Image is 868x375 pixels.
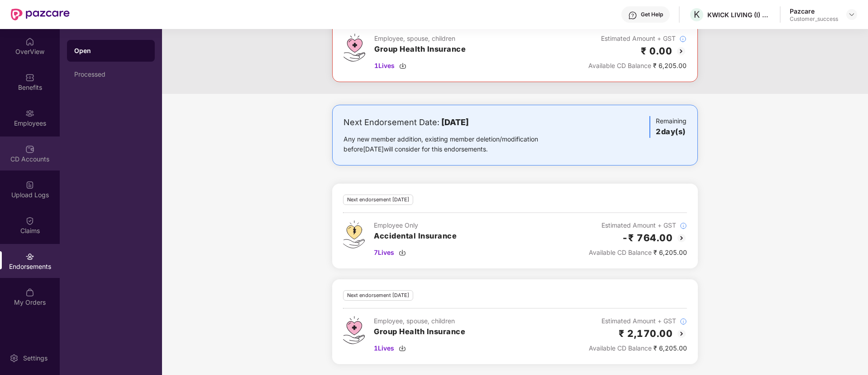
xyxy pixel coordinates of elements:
b: [DATE] [441,117,469,127]
div: ₹ 6,205.00 [588,61,687,71]
h2: ₹ 0.00 [641,44,672,58]
div: Estimated Amount + GST [588,34,687,44]
img: svg+xml;base64,PHN2ZyBpZD0iQ0RfQWNjb3VudHMiIGRhdGEtbmFtZT0iQ0QgQWNjb3VudHMiIHhtbG5zPSJodHRwOi8vd3... [25,145,34,154]
div: ₹ 6,205.00 [589,343,687,353]
span: Available CD Balance [589,248,652,256]
span: K [694,9,700,20]
span: Available CD Balance [589,344,652,352]
div: KWICK LIVING (I) PRIVATE LIMITED [707,10,771,19]
img: svg+xml;base64,PHN2ZyB4bWxucz0iaHR0cDovL3d3dy53My5vcmcvMjAwMC9zdmciIHdpZHRoPSI0OS4zMjEiIGhlaWdodD... [343,220,365,248]
img: svg+xml;base64,PHN2ZyBpZD0iSW5mb18tXzMyeDMyIiBkYXRhLW5hbWU9IkluZm8gLSAzMngzMiIgeG1sbnM9Imh0dHA6Ly... [680,318,687,325]
img: svg+xml;base64,PHN2ZyBpZD0iRW5kb3JzZW1lbnRzIiB4bWxucz0iaHR0cDovL3d3dy53My5vcmcvMjAwMC9zdmciIHdpZH... [25,252,34,261]
img: svg+xml;base64,PHN2ZyBpZD0iVXBsb2FkX0xvZ3MiIGRhdGEtbmFtZT0iVXBsb2FkIExvZ3MiIHhtbG5zPSJodHRwOi8vd3... [25,180,34,190]
img: svg+xml;base64,PHN2ZyBpZD0iRG93bmxvYWQtMzJ4MzIiIHhtbG5zPSJodHRwOi8vd3d3LnczLm9yZy8yMDAwL3N2ZyIgd2... [399,345,406,352]
span: 1 Lives [374,343,394,353]
h3: Accidental Insurance [374,230,457,242]
img: svg+xml;base64,PHN2ZyB4bWxucz0iaHR0cDovL3d3dy53My5vcmcvMjAwMC9zdmciIHdpZHRoPSI0Ny43MTQiIGhlaWdodD... [343,34,365,62]
div: Employee, spouse, children [374,34,466,44]
img: svg+xml;base64,PHN2ZyBpZD0iQmFjay0yMHgyMCIgeG1sbnM9Imh0dHA6Ly93d3cudzMub3JnLzIwMDAvc3ZnIiB3aWR0aD... [676,328,687,339]
img: svg+xml;base64,PHN2ZyBpZD0iSW5mb18tXzMyeDMyIiBkYXRhLW5hbWU9IkluZm8gLSAzMngzMiIgeG1sbnM9Imh0dHA6Ly... [679,35,687,43]
div: Next endorsement [DATE] [343,290,413,301]
img: svg+xml;base64,PHN2ZyBpZD0iQ2xhaW0iIHhtbG5zPSJodHRwOi8vd3d3LnczLm9yZy8yMDAwL3N2ZyIgd2lkdGg9IjIwIi... [25,216,34,225]
img: svg+xml;base64,PHN2ZyBpZD0iRHJvcGRvd24tMzJ4MzIiIHhtbG5zPSJodHRwOi8vd3d3LnczLm9yZy8yMDAwL3N2ZyIgd2... [848,11,855,18]
div: Estimated Amount + GST [589,316,687,326]
div: Remaining [649,116,687,138]
span: 1 Lives [374,61,395,71]
div: Customer_success [790,15,838,23]
div: Open [74,46,148,55]
img: svg+xml;base64,PHN2ZyBpZD0iTXlfT3JkZXJzIiBkYXRhLW5hbWU9Ik15IE9yZGVycyIgeG1sbnM9Imh0dHA6Ly93d3cudz... [25,288,34,297]
div: Any new member addition, existing member deletion/modification before [DATE] will consider for th... [343,134,567,154]
div: Pazcare [790,7,838,15]
img: svg+xml;base64,PHN2ZyBpZD0iU2V0dGluZy0yMHgyMCIgeG1sbnM9Imh0dHA6Ly93d3cudzMub3JnLzIwMDAvc3ZnIiB3aW... [10,354,19,363]
img: svg+xml;base64,PHN2ZyBpZD0iQmVuZWZpdHMiIHhtbG5zPSJodHRwOi8vd3d3LnczLm9yZy8yMDAwL3N2ZyIgd2lkdGg9Ij... [25,73,34,82]
div: Employee Only [374,220,457,230]
img: svg+xml;base64,PHN2ZyBpZD0iRG93bmxvYWQtMzJ4MzIiIHhtbG5zPSJodHRwOi8vd3d3LnczLm9yZy8yMDAwL3N2ZyIgd2... [399,62,406,69]
h3: Group Health Insurance [374,44,466,55]
img: svg+xml;base64,PHN2ZyBpZD0iSGVscC0zMngzMiIgeG1sbnM9Imh0dHA6Ly93d3cudzMub3JnLzIwMDAvc3ZnIiB3aWR0aD... [628,11,637,20]
div: Estimated Amount + GST [589,220,687,230]
span: Available CD Balance [588,62,651,69]
img: svg+xml;base64,PHN2ZyBpZD0iRG93bmxvYWQtMzJ4MzIiIHhtbG5zPSJodHRwOi8vd3d3LnczLm9yZy8yMDAwL3N2ZyIgd2... [399,249,406,256]
h2: -₹ 764.00 [622,230,673,245]
img: New Pazcare Logo [11,9,70,20]
img: svg+xml;base64,PHN2ZyBpZD0iQmFjay0yMHgyMCIgeG1sbnM9Imh0dHA6Ly93d3cudzMub3JnLzIwMDAvc3ZnIiB3aWR0aD... [676,233,687,244]
div: Employee, spouse, children [374,316,465,326]
div: Settings [20,354,50,363]
div: Get Help [641,11,663,18]
h3: 2 day(s) [656,126,687,138]
div: Next endorsement [DATE] [343,195,413,205]
div: Processed [74,71,148,78]
img: svg+xml;base64,PHN2ZyBpZD0iRW1wbG95ZWVzIiB4bWxucz0iaHR0cDovL3d3dy53My5vcmcvMjAwMC9zdmciIHdpZHRoPS... [25,109,34,118]
h2: ₹ 2,170.00 [619,326,672,341]
div: Next Endorsement Date: [343,116,567,129]
span: 7 Lives [374,248,394,258]
img: svg+xml;base64,PHN2ZyB4bWxucz0iaHR0cDovL3d3dy53My5vcmcvMjAwMC9zdmciIHdpZHRoPSI0Ny43MTQiIGhlaWdodD... [343,316,365,344]
h3: Group Health Insurance [374,326,465,338]
div: ₹ 6,205.00 [589,248,687,258]
img: svg+xml;base64,PHN2ZyBpZD0iSG9tZSIgeG1sbnM9Imh0dHA6Ly93d3cudzMub3JnLzIwMDAvc3ZnIiB3aWR0aD0iMjAiIG... [25,37,34,46]
img: svg+xml;base64,PHN2ZyBpZD0iQmFjay0yMHgyMCIgeG1sbnM9Imh0dHA6Ly93d3cudzMub3JnLzIwMDAvc3ZnIiB3aWR0aD... [676,46,687,57]
img: svg+xml;base64,PHN2ZyBpZD0iSW5mb18tXzMyeDMyIiBkYXRhLW5hbWU9IkluZm8gLSAzMngzMiIgeG1sbnM9Imh0dHA6Ly... [680,222,687,229]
